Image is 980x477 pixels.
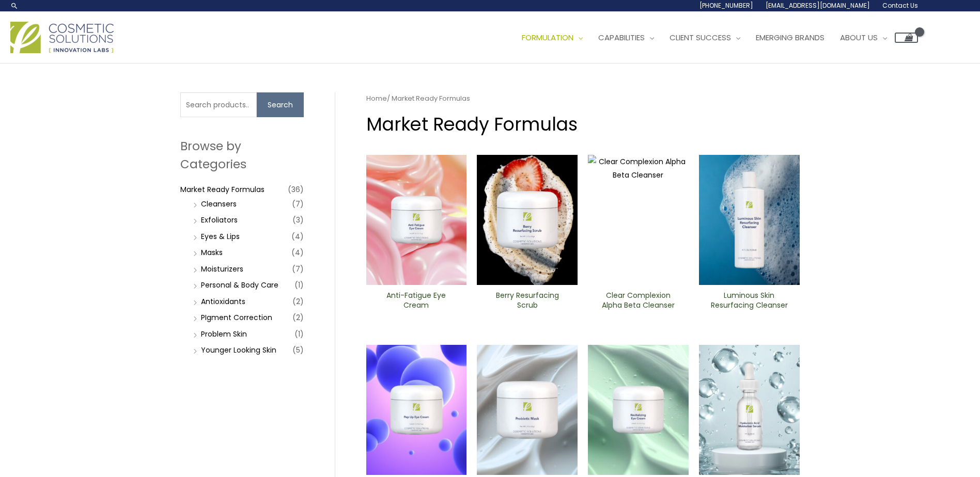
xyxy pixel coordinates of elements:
a: Younger Looking Skin [201,345,276,355]
img: Anti Fatigue Eye Cream [366,155,467,285]
span: (1) [294,278,304,292]
h2: Anti-Fatigue Eye Cream [375,291,458,310]
img: Cosmetic Solutions Logo [10,22,114,53]
a: About Us [832,22,895,53]
img: Luminous Skin Resurfacing ​Cleanser [699,155,800,285]
a: Emerging Brands [748,22,832,53]
span: About Us [840,32,878,43]
a: PIgment Correction [201,312,272,323]
span: (4) [291,229,304,244]
img: Pep Up Eye Cream [366,345,467,475]
span: Client Success [670,32,731,43]
a: Search icon link [10,2,19,10]
img: Hyaluronic moisturizer Serum [699,345,800,475]
a: Clear Complexion Alpha Beta ​Cleanser [597,291,680,314]
span: (2) [292,294,304,309]
span: (1) [294,327,304,341]
span: (5) [292,343,304,357]
span: (36) [288,182,304,197]
a: Eyes & Lips [201,231,240,242]
a: Capabilities [590,22,662,53]
a: Exfoliators [201,215,238,225]
span: Emerging Brands [756,32,825,43]
h2: Clear Complexion Alpha Beta ​Cleanser [597,291,680,310]
a: Anti-Fatigue Eye Cream [375,291,458,314]
span: (7) [292,262,304,276]
img: Berry Resurfacing Scrub [477,155,578,285]
img: Clear Complexion Alpha Beta ​Cleanser [588,155,689,285]
span: Capabilities [598,32,645,43]
img: Revitalizing ​Eye Cream [588,345,689,475]
h2: Browse by Categories [180,137,304,172]
a: Luminous Skin Resurfacing ​Cleanser [708,291,791,314]
a: Problem Skin [201,329,247,339]
span: (2) [292,310,304,325]
a: Antioxidants [201,296,245,307]
input: Search products… [180,92,257,117]
a: View Shopping Cart, empty [895,33,918,43]
span: [PHONE_NUMBER] [699,1,753,10]
span: Contact Us [882,1,918,10]
h1: Market Ready Formulas [366,112,800,137]
a: Home [366,93,387,103]
a: Market Ready Formulas [180,184,265,195]
a: Formulation [514,22,590,53]
span: Formulation [522,32,573,43]
nav: Breadcrumb [366,92,800,105]
a: Cleansers [201,199,237,209]
span: (4) [291,245,304,260]
span: (7) [292,197,304,211]
a: Masks [201,247,223,258]
nav: Site Navigation [506,22,918,53]
span: [EMAIL_ADDRESS][DOMAIN_NAME] [766,1,870,10]
a: Client Success [662,22,748,53]
h2: Luminous Skin Resurfacing ​Cleanser [708,291,791,310]
a: Personal & Body Care [201,280,278,290]
img: Probiotic Mask [477,345,578,475]
h2: Berry Resurfacing Scrub [486,291,569,310]
a: Moisturizers [201,264,243,274]
button: Search [257,92,304,117]
span: (3) [292,213,304,227]
a: Berry Resurfacing Scrub [486,291,569,314]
